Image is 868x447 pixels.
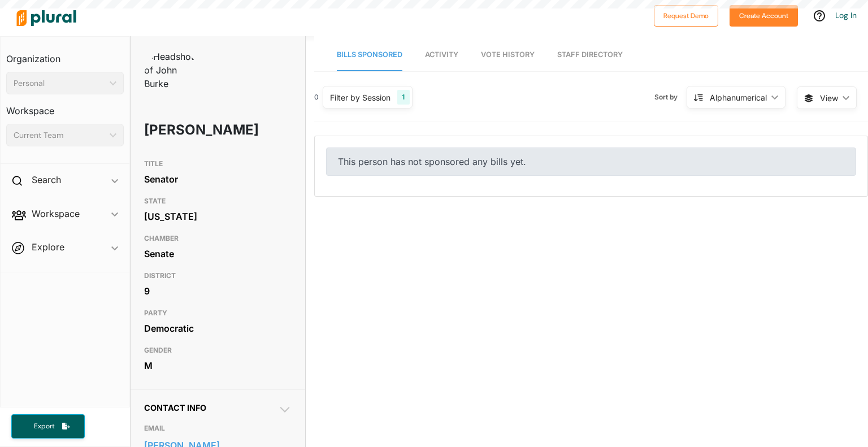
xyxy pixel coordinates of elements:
h3: Workspace [6,94,124,119]
div: Alphanumerical [710,92,767,103]
div: Personal [14,77,105,89]
div: This person has not sponsored any bills yet. [326,147,856,176]
div: Current Team [14,129,105,141]
span: Export [26,422,62,431]
h3: TITLE [144,157,292,171]
h3: CHAMBER [144,232,292,245]
img: Headshot of John Burke [144,50,201,90]
h3: STATE [144,194,292,208]
span: Activity [425,50,458,59]
button: Create Account [730,5,798,27]
h1: [PERSON_NAME] [144,113,233,147]
div: 9 [144,283,292,300]
a: Bills Sponsored [337,39,402,71]
div: Democratic [144,320,292,337]
div: Senator [144,171,292,188]
span: Sort by [654,92,687,102]
h3: EMAIL [144,422,292,435]
a: Staff Directory [557,39,623,71]
a: Log In [835,10,857,20]
h3: PARTY [144,306,292,320]
div: [US_STATE] [144,208,292,225]
div: 1 [397,90,409,105]
button: Export [11,414,85,439]
h3: GENDER [144,344,292,357]
a: Activity [425,39,458,71]
span: Contact Info [144,403,206,413]
span: View [820,92,838,104]
span: Bills Sponsored [337,50,402,59]
a: Vote History [481,39,535,71]
a: Request Demo [654,9,718,21]
div: Senate [144,245,292,262]
span: Vote History [481,50,535,59]
button: Request Demo [654,5,718,27]
h2: Search [32,173,61,186]
div: 0 [314,92,319,102]
div: Filter by Session [330,92,390,103]
h3: Organization [6,42,124,67]
h3: DISTRICT [144,269,292,283]
div: M [144,357,292,374]
a: Create Account [730,9,798,21]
